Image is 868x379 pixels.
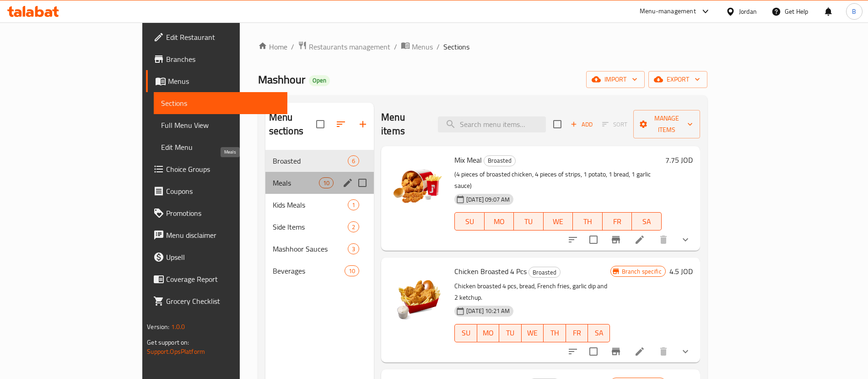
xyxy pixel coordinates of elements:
span: TU [503,326,518,340]
div: Side Items2 [265,216,374,238]
span: Branch specific [618,267,665,276]
button: Add section [352,113,374,135]
div: Beverages10 [265,260,374,282]
button: delete [652,341,674,363]
span: Version: [147,321,169,333]
span: SU [458,326,473,340]
div: items [319,177,334,188]
button: TH [544,324,566,342]
a: Edit menu item [634,234,645,245]
div: items [348,221,359,232]
a: Menus [146,70,287,92]
a: Edit Restaurant [146,26,287,48]
span: Full Menu View [161,120,280,131]
span: Sections [161,98,280,109]
span: Choice Groups [166,164,280,175]
div: Meals10edit [265,172,374,194]
span: Coverage Report [166,274,280,285]
button: MO [477,324,499,342]
div: Beverages [273,265,345,276]
button: import [586,71,645,88]
span: Select to update [584,342,603,361]
a: Edit Menu [154,136,287,158]
button: FR [603,212,632,231]
span: 10 [345,267,359,275]
span: TH [577,215,599,228]
span: 6 [348,157,359,165]
span: [DATE] 09:07 AM [463,195,513,204]
button: show more [674,229,696,251]
span: B [852,6,856,16]
span: Kids Meals [273,199,348,210]
a: Coverage Report [146,268,287,290]
div: Open [309,75,330,86]
li: / [437,41,440,52]
span: 10 [319,179,333,187]
button: Manage items [633,110,700,138]
span: import [593,74,637,85]
button: SU [454,324,477,342]
span: 1 [348,201,359,209]
span: export [656,74,700,85]
p: Chicken broasted 4 pcs, bread, French fries, garlic dip and 2 ketchup. [454,280,610,303]
span: Add item [567,117,596,132]
span: Menus [412,41,433,52]
span: FR [570,326,584,340]
a: Promotions [146,202,287,224]
h2: Menu items [381,110,427,138]
button: export [648,71,707,88]
span: Menus [168,76,280,87]
span: SU [458,215,480,228]
p: (4 pieces of broasted chicken, 4 pieces of strips, 1 potato, 1 bread, 1 garlic sauce) [454,169,662,192]
button: TH [573,212,603,231]
img: Chicken Broasted 4 Pcs [388,265,447,324]
svg: Show Choices [680,234,691,245]
span: WE [525,326,540,340]
button: edit [341,176,355,190]
div: Broasted6 [265,150,374,172]
a: Sections [154,92,287,114]
button: SA [632,212,662,231]
span: Select section [548,115,567,134]
span: Open [309,77,330,84]
div: Menu-management [640,6,696,17]
button: WE [522,324,544,342]
button: sort-choices [562,229,584,251]
div: Broasted [528,267,561,278]
span: Upsell [166,252,280,263]
button: show more [674,341,696,363]
button: FR [566,324,588,342]
a: Support.OpsPlatform [147,346,205,357]
span: Side Items [273,221,348,232]
span: Coupons [166,186,280,197]
span: Get support on: [147,336,189,348]
span: SA [592,326,606,340]
span: Mix Meal [454,153,482,167]
h6: 7.75 JOD [665,154,693,166]
span: Mashhoor Sauces [273,243,348,254]
span: FR [606,215,629,228]
span: Edit Menu [161,142,280,153]
span: TU [518,215,540,228]
button: SA [588,324,610,342]
span: TH [547,326,562,340]
span: [DATE] 10:21 AM [463,307,513,315]
button: SU [454,212,484,231]
span: Sort sections [330,113,352,135]
span: Branches [166,54,280,65]
button: Add [567,117,596,132]
span: Chicken Broasted 4 Pcs [454,264,527,278]
a: Grocery Checklist [146,290,287,312]
a: Full Menu View [154,114,287,136]
span: Broasted [484,155,515,166]
a: Menus [401,41,433,53]
span: Sections [443,41,469,52]
h6: 4.5 JOD [669,265,693,278]
svg: Show Choices [680,346,691,357]
div: Jordan [739,6,757,16]
a: Edit menu item [634,346,645,357]
div: items [348,243,359,254]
